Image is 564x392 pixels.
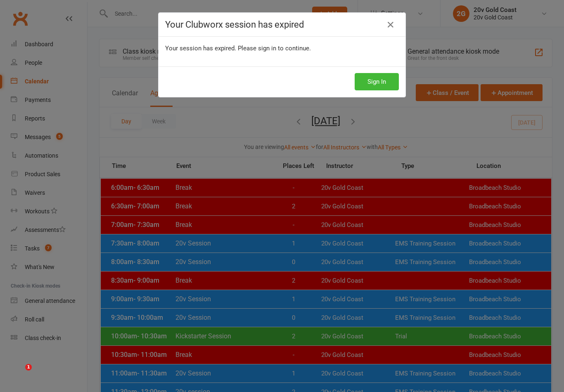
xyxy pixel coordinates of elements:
button: Sign In [355,73,399,90]
span: Your session has expired. Please sign in to continue. [165,45,311,52]
span: 1 [25,364,32,371]
iframe: Intercom live chat [8,364,28,384]
a: Close [384,18,397,31]
h4: Your Clubworx session has expired [165,19,399,30]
